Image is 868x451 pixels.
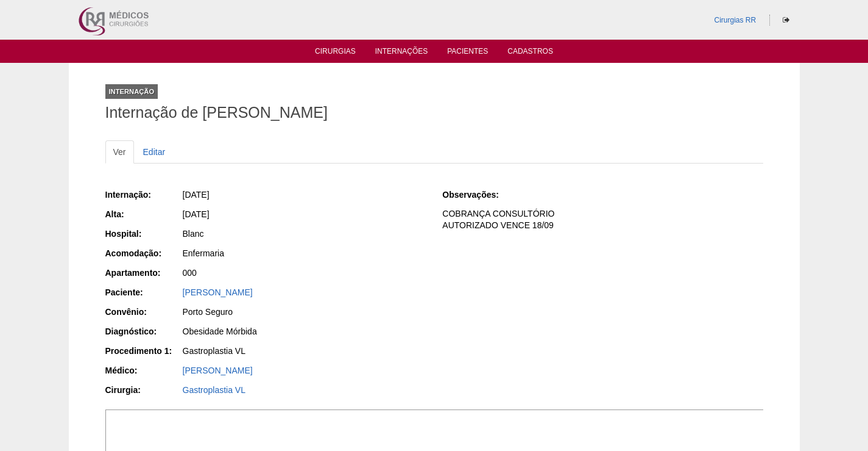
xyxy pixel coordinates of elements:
[442,208,763,231] p: COBRANÇA CONSULTÓRIO AUTORIZADO VENCE 18/09
[183,325,426,337] div: Obesidade Mórbida
[183,267,426,279] div: 000
[105,84,158,99] div: Internação
[105,228,182,240] div: Hospital:
[714,16,756,24] a: Cirurgias RR
[507,47,553,59] a: Cadastros
[183,190,210,200] span: [DATE]
[105,267,182,279] div: Apartamento:
[105,384,182,396] div: Cirurgia:
[105,247,182,259] div: Acomodação:
[183,228,426,240] div: Blanc
[105,208,182,220] div: Alta:
[183,247,426,259] div: Enfermaria
[105,286,182,298] div: Paciente:
[375,47,428,59] a: Internações
[135,140,174,164] a: Editar
[183,385,246,395] a: Gastroplastia VL
[105,105,763,120] h1: Internação de [PERSON_NAME]
[183,287,253,297] a: [PERSON_NAME]
[183,209,210,219] span: [DATE]
[183,345,426,357] div: Gastroplastia VL
[105,306,182,318] div: Convênio:
[783,16,789,24] i: Sair
[183,366,253,375] a: [PERSON_NAME]
[183,306,426,318] div: Porto Seguro
[105,364,182,377] div: Médico:
[315,47,356,59] a: Cirurgias
[105,140,134,164] a: Ver
[447,47,488,59] a: Pacientes
[442,189,518,201] div: Observações:
[105,189,182,201] div: Internação:
[105,325,182,337] div: Diagnóstico:
[105,345,182,357] div: Procedimento 1:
